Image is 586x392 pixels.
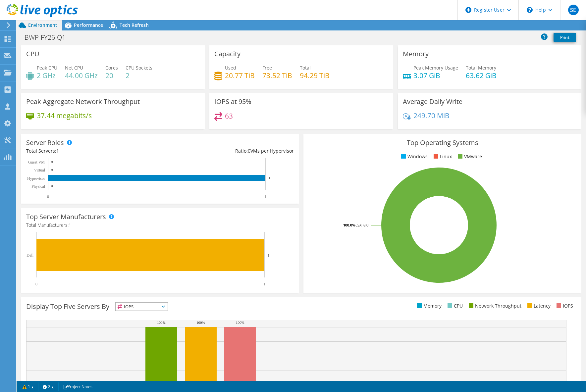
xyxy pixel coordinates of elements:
[403,98,462,105] h3: Average Daily Write
[413,112,450,119] h4: 249.70 MiB
[526,302,551,310] li: Latency
[28,160,45,165] text: Guest VM
[37,65,57,71] span: Peak CPU
[527,7,533,13] svg: \n
[214,50,240,58] h3: Capacity
[126,72,152,79] h4: 2
[51,168,53,171] text: 0
[225,72,255,79] h4: 20.77 TiB
[26,213,106,220] h3: Top Server Manufacturers
[69,222,71,228] span: 1
[308,139,576,146] h3: Top Operating Systems
[262,72,292,79] h4: 73.52 TiB
[262,65,272,71] span: Free
[51,184,53,188] text: 0
[51,160,53,164] text: 0
[236,320,244,324] text: 100%
[26,139,64,146] h3: Server Roles
[28,22,57,28] span: Environment
[214,98,251,105] h3: IOPS at 95%
[196,320,205,324] text: 100%
[268,253,270,257] text: 1
[225,65,236,71] span: Used
[248,148,250,154] span: 0
[56,148,59,154] span: 1
[65,72,98,79] h4: 44.00 GHz
[22,34,76,41] h1: BWP-FY26-Q1
[157,320,166,324] text: 100%
[47,194,49,199] text: 0
[116,303,168,311] span: IOPS
[269,176,270,180] text: 1
[466,72,497,79] h4: 63.62 GiB
[35,282,37,286] text: 0
[225,112,233,120] h4: 63
[555,302,573,310] li: IOPS
[38,382,59,391] a: 2
[65,65,83,71] span: Net CPU
[27,253,33,258] text: Dell
[37,72,57,79] h4: 2 GHz
[467,302,521,310] li: Network Throughput
[456,153,482,160] li: VMware
[27,176,45,181] text: Hypervisor
[160,147,294,155] div: Ratio: VMs per Hypervisor
[300,65,311,71] span: Total
[120,22,149,28] span: Tech Refresh
[432,153,452,160] li: Linux
[26,147,160,155] div: Total Servers:
[263,282,265,286] text: 1
[37,112,92,119] h4: 37.44 megabits/s
[355,222,368,227] tspan: ESXi 8.0
[58,382,97,391] a: Project Notes
[300,72,330,79] h4: 94.29 TiB
[400,153,428,160] li: Windows
[18,382,38,391] a: 1
[466,65,496,71] span: Total Memory
[74,22,103,28] span: Performance
[446,302,463,310] li: CPU
[413,72,458,79] h4: 3.07 GiB
[554,33,576,42] a: Print
[413,65,458,71] span: Peak Memory Usage
[415,302,442,310] li: Memory
[31,184,45,189] text: Physical
[105,65,118,71] span: Cores
[403,50,429,58] h3: Memory
[568,5,579,15] span: SE
[343,222,355,227] tspan: 100.0%
[26,98,140,105] h3: Peak Aggregate Network Throughput
[34,168,45,172] text: Virtual
[126,65,152,71] span: CPU Sockets
[26,50,39,58] h3: CPU
[26,221,294,229] h4: Total Manufacturers:
[105,72,118,79] h4: 20
[264,194,266,199] text: 1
